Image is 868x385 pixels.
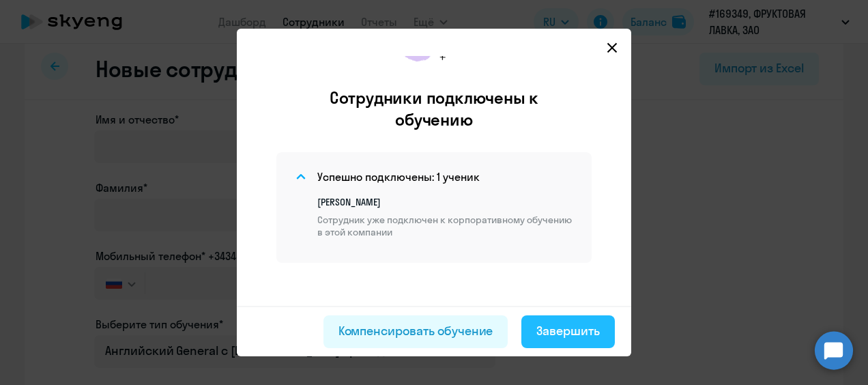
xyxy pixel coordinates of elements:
[536,322,600,340] div: Завершить
[323,315,508,348] button: Компенсировать обучение
[317,169,480,184] h4: Успешно подключены: 1 ученик
[317,196,575,208] p: [PERSON_NAME]
[302,87,566,130] h2: Сотрудники подключены к обучению
[521,315,615,348] button: Завершить
[338,322,493,340] div: Компенсировать обучение
[317,214,575,238] p: Сотрудник уже подключен к корпоративному обучению в этой компании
